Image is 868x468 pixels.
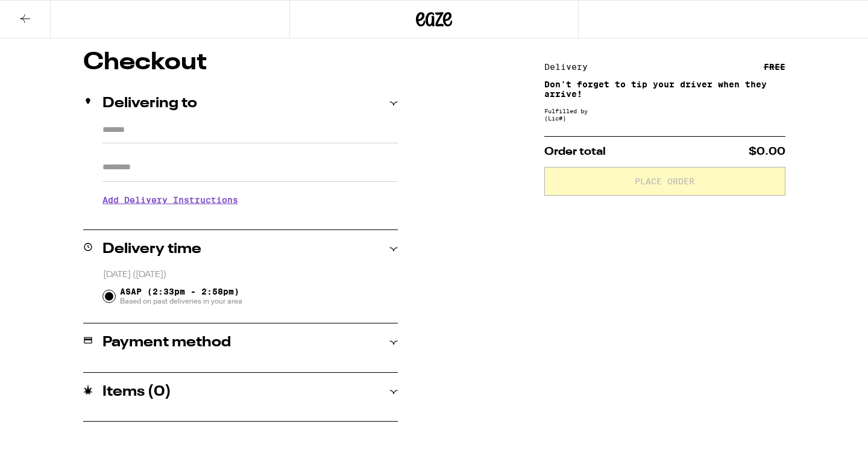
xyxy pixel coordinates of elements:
button: Place Order [544,167,785,196]
span: ASAP (2:33pm - 2:58pm) [120,287,242,306]
div: Fulfilled by (Lic# ) [544,107,785,122]
h3: Add Delivery Instructions [102,186,398,214]
span: Based on past deliveries in your area [120,296,242,306]
h2: Items ( 0 ) [102,385,171,399]
span: $0.00 [749,146,785,157]
h1: Checkout [83,51,398,75]
span: Place Order [635,177,694,186]
h2: Payment method [102,335,231,350]
h2: Delivering to [102,96,197,111]
div: Delivery [544,63,596,71]
h2: Delivery time [102,242,201,257]
p: We'll contact you at when we arrive [102,214,398,223]
span: Order total [544,146,606,157]
div: FREE [764,63,785,71]
p: Don't forget to tip your driver when they arrive! [544,80,785,99]
p: [DATE] ([DATE]) [103,269,398,281]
